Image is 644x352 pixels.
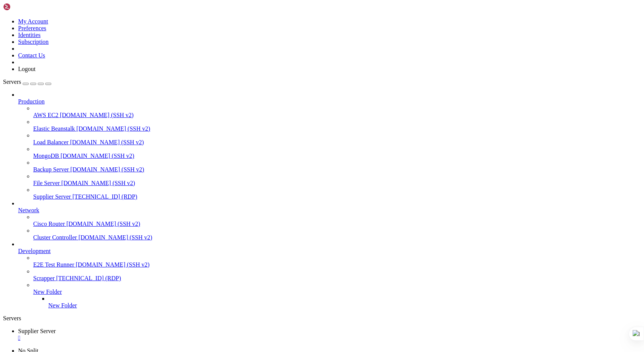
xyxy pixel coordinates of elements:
[33,227,641,241] li: Cluster Controller [DOMAIN_NAME] (SSH v2)
[71,166,144,173] span: [DOMAIN_NAME] (SSH v2)
[18,98,641,105] a: Production
[33,146,641,159] li: MongoDB [DOMAIN_NAME] (SSH v2)
[33,221,65,227] span: Cisco Router
[18,200,641,241] li: Network
[33,180,60,186] span: File Server
[33,255,641,268] li: E2E Test Runner [DOMAIN_NAME] (SSH v2)
[33,275,641,282] a: Scrapper [TECHNICAL_ID] (RDP)
[33,119,641,132] li: Elastic Beanstalk [DOMAIN_NAME] (SSH v2)
[18,25,46,31] a: Preferences
[60,112,134,118] span: [DOMAIN_NAME] (SSH v2)
[33,153,641,159] a: MongoDB [DOMAIN_NAME] (SSH v2)
[18,207,641,214] a: Network
[48,302,77,309] span: New Folder
[77,125,151,132] span: [DOMAIN_NAME] (SSH v2)
[18,207,39,213] span: Network
[33,289,62,295] span: New Folder
[70,139,144,145] span: [DOMAIN_NAME] (SSH v2)
[33,112,58,118] span: AWS EC2
[33,275,55,281] span: Scrapper
[33,105,641,119] li: AWS EC2 [DOMAIN_NAME] (SSH v2)
[3,79,51,85] a: Servers
[33,234,641,241] a: Cluster Controller [DOMAIN_NAME] (SSH v2)
[78,234,152,241] span: [DOMAIN_NAME] (SSH v2)
[33,159,641,173] li: Backup Server [DOMAIN_NAME] (SSH v2)
[33,125,641,132] a: Elastic Beanstalk [DOMAIN_NAME] (SSH v2)
[33,289,641,295] a: New Folder
[18,335,641,341] a: 
[33,193,641,200] a: Supplier Server [TECHNICAL_ID] (RDP)
[33,214,641,227] li: Cisco Router [DOMAIN_NAME] (SSH v2)
[33,125,75,132] span: Elastic Beanstalk
[76,261,150,268] span: [DOMAIN_NAME] (SSH v2)
[33,261,641,268] a: E2E Test Runner [DOMAIN_NAME] (SSH v2)
[3,3,46,11] img: Shellngn
[33,166,69,173] span: Backup Server
[33,282,641,309] li: New Folder
[18,39,49,45] a: Subscription
[33,112,641,119] a: AWS EC2 [DOMAIN_NAME] (SSH v2)
[33,139,641,146] a: Load Balancer [DOMAIN_NAME] (SSH v2)
[33,261,74,268] span: E2E Test Runner
[56,275,121,281] span: [TECHNICAL_ID] (RDP)
[3,315,641,322] div: Servers
[61,180,135,186] span: [DOMAIN_NAME] (SSH v2)
[33,234,77,241] span: Cluster Controller
[18,241,641,309] li: Development
[33,139,69,145] span: Load Balancer
[33,132,641,146] li: Load Balancer [DOMAIN_NAME] (SSH v2)
[48,295,641,309] li: New Folder
[18,18,48,25] a: My Account
[18,98,45,105] span: Production
[33,153,59,159] span: MongoDB
[33,180,641,187] a: File Server [DOMAIN_NAME] (SSH v2)
[18,66,35,72] a: Logout
[18,328,641,341] a: Supplier Server
[18,248,51,254] span: Development
[18,248,641,255] a: Development
[33,193,71,200] span: Supplier Server
[3,79,21,85] span: Servers
[33,221,641,227] a: Cisco Router [DOMAIN_NAME] (SSH v2)
[33,187,641,200] li: Supplier Server [TECHNICAL_ID] (RDP)
[18,52,45,59] a: Contact Us
[72,193,137,200] span: [TECHNICAL_ID] (RDP)
[18,32,41,38] a: Identities
[33,268,641,282] li: Scrapper [TECHNICAL_ID] (RDP)
[66,221,140,227] span: [DOMAIN_NAME] (SSH v2)
[48,302,641,309] a: New Folder
[18,91,641,200] li: Production
[60,153,134,159] span: [DOMAIN_NAME] (SSH v2)
[18,328,56,334] span: Supplier Server
[33,173,641,187] li: File Server [DOMAIN_NAME] (SSH v2)
[33,166,641,173] a: Backup Server [DOMAIN_NAME] (SSH v2)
